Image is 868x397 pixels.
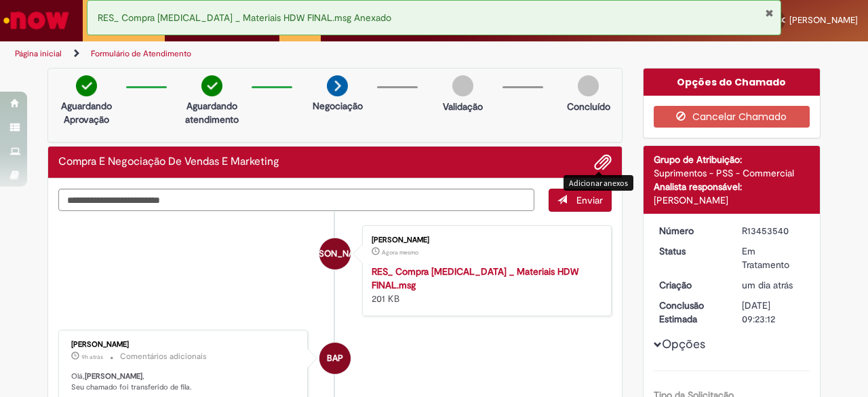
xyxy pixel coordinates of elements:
[91,48,191,59] a: Formulário de Atendimento
[15,48,62,59] a: Página inicial
[578,75,599,96] img: img-circle-grey.png
[81,353,103,361] time: 28/08/2025 09:33:11
[443,100,483,113] p: Validação
[644,69,821,96] div: Opções do Chamado
[649,278,732,292] dt: Criação
[742,279,793,291] span: um dia atrás
[98,12,391,24] span: RES_ Compra [MEDICAL_DATA] _ Materiais HDW FINAL.msg Anexado
[71,341,297,349] div: [PERSON_NAME]
[567,100,610,113] p: Concluído
[327,75,348,96] img: arrow-next.png
[58,156,279,168] h2: Compra E Negociação De Vendas E Marketing Histórico de tíquete
[742,299,805,326] div: [DATE] 09:23:12
[300,238,369,270] span: [PERSON_NAME]
[10,41,568,67] ul: Trilhas de página
[76,75,97,96] img: check-circle-green.png
[654,153,810,166] div: Grupo de Atribuição:
[382,248,418,257] time: 28/08/2025 18:20:50
[1,7,71,34] img: ServiceNow
[654,106,810,128] button: Cancelar Chamado
[372,265,578,291] a: RES_ Compra [MEDICAL_DATA] _ Materiais HDW FINAL.msg
[372,236,597,244] div: [PERSON_NAME]
[649,244,732,258] dt: Status
[452,75,473,96] img: img-circle-grey.png
[654,166,810,180] div: Suprimentos - PSS - Commercial
[313,99,363,113] p: Negociação
[742,279,793,291] time: 27/08/2025 16:23:05
[576,194,603,206] span: Enviar
[54,99,119,126] p: Aguardando Aprovação
[594,153,612,171] button: Adicionar anexos
[549,189,612,212] button: Enviar
[382,248,418,257] span: Agora mesmo
[327,342,343,375] span: BAP
[319,238,351,269] div: Julia Ribeiro de Oliveira
[742,224,805,238] div: R13453540
[649,224,732,238] dt: Número
[649,299,732,326] dt: Conclusão Estimada
[765,7,774,18] button: Fechar Notificação
[58,189,534,211] textarea: Digite sua mensagem aqui...
[789,14,858,26] span: [PERSON_NAME]
[742,278,805,292] div: 27/08/2025 16:23:05
[319,343,351,374] div: Barbara Alves Pereira Pineli
[85,371,142,381] b: [PERSON_NAME]
[179,99,245,126] p: Aguardando atendimento
[81,353,103,361] span: 9h atrás
[201,75,222,96] img: check-circle-green.png
[564,175,633,191] div: Adicionar anexos
[654,180,810,193] div: Analista responsável:
[372,265,597,305] div: 201 KB
[742,244,805,271] div: Em Tratamento
[120,351,207,362] small: Comentários adicionais
[654,193,810,207] div: [PERSON_NAME]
